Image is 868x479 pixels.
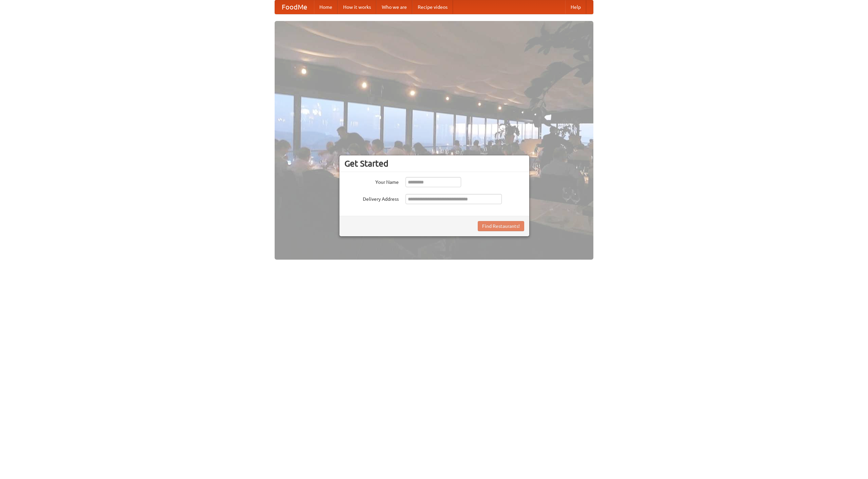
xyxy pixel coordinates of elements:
a: Recipe videos [412,0,453,14]
a: How it works [338,0,376,14]
a: Home [314,0,338,14]
label: Your Name [344,177,399,186]
label: Delivery Address [344,194,399,202]
h3: Get Started [344,158,524,169]
a: Help [565,0,586,14]
a: FoodMe [275,0,314,14]
button: Find Restaurants! [478,221,524,231]
a: Who we are [376,0,412,14]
